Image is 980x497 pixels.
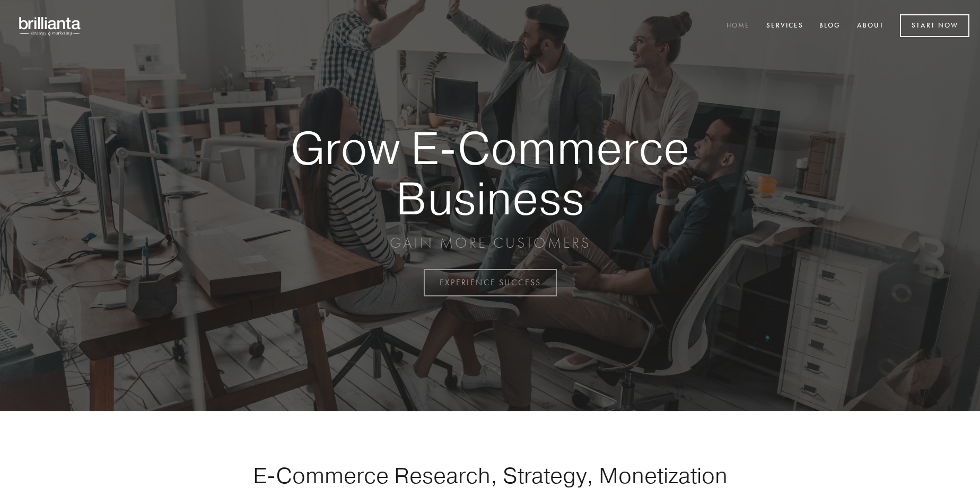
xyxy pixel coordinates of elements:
strong: Grow E-Commerce Business [253,123,727,223]
h1: E-Commerce Research, Strategy, Monetization [220,462,760,489]
a: Blog [812,17,847,35]
a: Services [759,17,810,35]
img: brillianta - research, strategy, marketing [11,11,90,41]
a: Home [720,17,757,35]
p: GAIN MORE CUSTOMERS [253,233,727,252]
a: About [850,17,891,35]
a: EXPERIENCE SUCCESS [424,269,557,296]
a: Start Now [900,14,969,37]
